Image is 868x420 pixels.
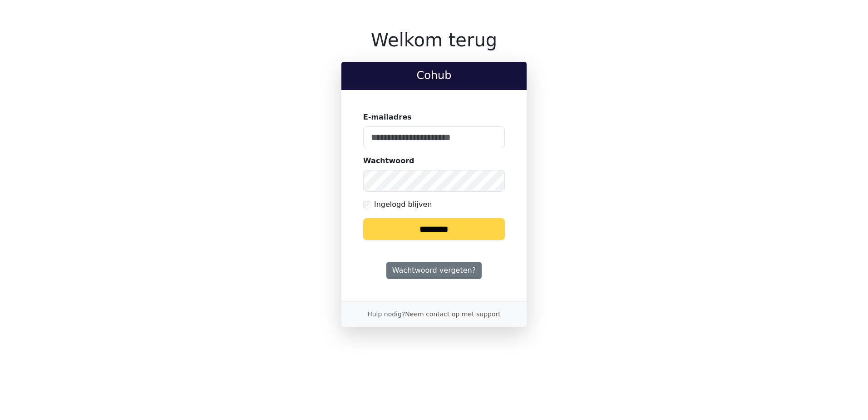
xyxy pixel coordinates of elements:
label: E-mailadres [363,112,412,123]
small: Hulp nodig? [367,310,501,318]
h2: Cohub [349,69,519,82]
a: Neem contact op met support [405,310,500,318]
label: Wachtwoord [363,155,414,166]
h1: Welkom terug [341,29,527,51]
label: Ingelogd blijven [374,199,432,210]
a: Wachtwoord vergeten? [386,262,482,279]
